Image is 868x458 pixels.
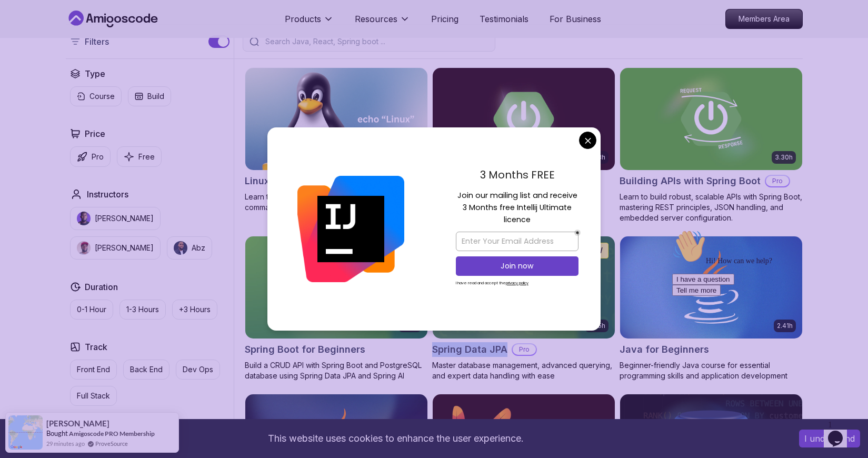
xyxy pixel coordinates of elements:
[620,174,761,188] h2: Building APIs with Spring Boot
[620,68,802,170] img: Building APIs with Spring Boot card
[77,304,106,315] p: 0-1 Hour
[620,67,803,223] a: Building APIs with Spring Boot card3.30hBuilding APIs with Spring BootProLearn to build robust, s...
[620,192,803,223] p: Learn to build robust, scalable APIs with Spring Boot, mastering REST principles, JSON handling, ...
[77,241,91,255] img: instructor img
[550,13,601,25] a: For Business
[245,236,427,338] img: Spring Boot for Beginners card
[77,391,110,401] p: Full Stack
[245,68,427,170] img: Linux Fundamentals card
[70,236,161,260] button: instructor img[PERSON_NAME]
[179,304,211,315] p: +3 Hours
[183,364,213,375] p: Dev Ops
[431,13,458,25] a: Pricing
[620,342,709,357] h2: Java for Beginners
[263,36,488,47] input: Search Java, React, Spring boot ...
[46,439,85,448] span: 29 minutes ago
[176,360,220,380] button: Dev Ops
[95,439,128,448] a: ProveSource
[8,427,783,450] div: This website uses cookies to enhance the user experience.
[87,188,128,201] h2: Instructors
[513,344,536,355] p: Pro
[285,13,321,25] p: Products
[432,360,615,381] p: Master database management, advanced querying, and expert data handling with ease
[285,13,334,34] button: Products
[85,127,105,140] h2: Price
[69,430,155,437] a: Amigoscode PRO Membership
[167,236,212,260] button: instructor imgAbz
[245,67,428,213] a: Linux Fundamentals card6.00hLinux FundamentalsProLearn the fundamentals of Linux and how to use t...
[147,91,164,102] p: Build
[130,364,163,375] p: Back End
[172,300,217,320] button: +3 Hours
[4,59,53,71] button: Tell me more
[8,415,43,450] img: provesource social proof notification image
[725,9,803,29] a: Members Area
[726,9,802,28] p: Members Area
[70,300,113,320] button: 0-1 Hour
[85,67,105,80] h2: Type
[119,300,166,320] button: 1-3 Hours
[85,35,109,48] p: Filters
[766,176,789,186] p: Pro
[46,419,109,428] span: [PERSON_NAME]
[128,86,171,106] button: Build
[480,13,528,25] a: Testimonials
[245,360,428,381] p: Build a CRUD API with Spring Boot and PostgreSQL database using Spring Data JPA and Spring AI
[77,212,91,225] img: instructor img
[355,13,410,34] button: Resources
[245,342,365,357] h2: Spring Boot for Beginners
[620,360,803,381] p: Beginner-friendly Java course for essential programming skills and application development
[70,360,117,380] button: Front End
[126,304,159,315] p: 1-3 Hours
[824,416,857,447] iframe: chat widget
[85,281,118,293] h2: Duration
[433,68,615,170] img: Advanced Spring Boot card
[123,360,169,380] button: Back End
[432,342,507,357] h2: Spring Data JPA
[4,4,194,71] div: 👋Hi! How can we help?I have a questionTell me more
[85,341,107,353] h2: Track
[95,213,154,224] p: [PERSON_NAME]
[70,86,122,106] button: Course
[432,67,615,223] a: Advanced Spring Boot card5.18hAdvanced Spring BootProDive deep into Spring Boot with our advanced...
[245,192,428,213] p: Learn the fundamentals of Linux and how to use the command line
[4,32,104,39] span: Hi! How can we help?
[70,207,161,230] button: instructor img[PERSON_NAME]
[117,146,162,167] button: Free
[92,152,104,162] p: Pro
[620,236,803,381] a: Java for Beginners card2.41hJava for BeginnersBeginner-friendly Java course for essential program...
[192,243,205,253] p: Abz
[174,241,187,255] img: instructor img
[620,236,802,338] img: Java for Beginners card
[70,146,111,167] button: Pro
[775,153,793,162] p: 3.30h
[668,225,857,411] iframe: chat widget
[95,243,154,253] p: [PERSON_NAME]
[4,48,66,59] button: I have a question
[355,13,397,25] p: Resources
[138,152,155,162] p: Free
[245,236,428,381] a: Spring Boot for Beginners card1.67hNEWSpring Boot for BeginnersBuild a CRUD API with Spring Boot ...
[799,430,860,447] button: Accept cookies
[46,429,68,437] span: Bought
[70,386,117,406] button: Full Stack
[4,4,38,38] img: :wave:
[89,91,115,102] p: Course
[77,364,110,375] p: Front End
[245,174,338,188] h2: Linux Fundamentals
